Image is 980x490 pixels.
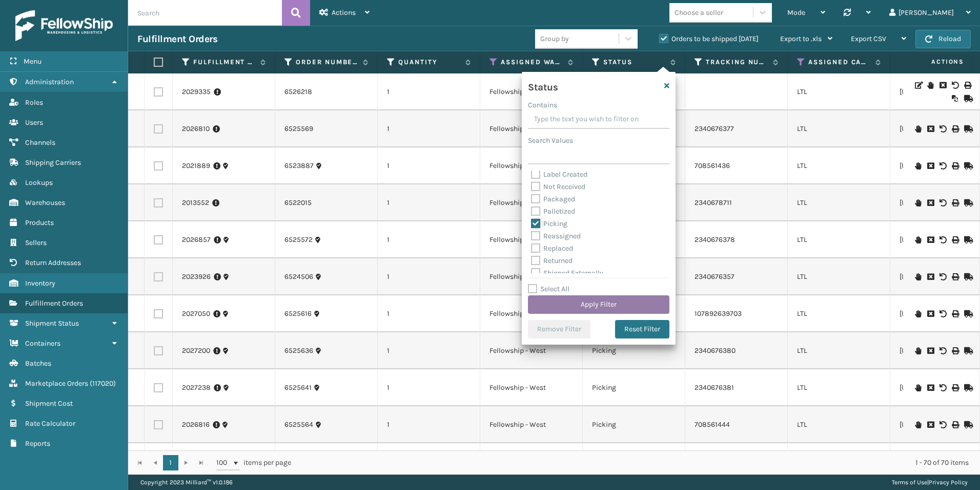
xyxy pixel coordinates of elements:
i: Void BOL [940,273,946,280]
a: 2027238 [182,383,211,393]
i: On Hold [915,236,921,243]
i: Print BOL [952,347,958,354]
span: Rate Calculator [25,419,75,428]
label: Quantity [398,58,460,67]
td: 1 [378,443,480,480]
span: Batches [25,359,51,368]
a: 2026816 [182,420,210,430]
i: Print BOL [952,421,958,428]
td: 2340676380 [685,332,788,369]
td: LTL [788,443,890,480]
td: 1 [378,258,480,295]
td: 1 [378,73,480,110]
i: Cancel Fulfillment Order [927,384,933,391]
td: Fellowship - West [480,73,583,110]
i: On Hold [915,347,921,354]
i: Mark as Shipped [964,310,970,317]
span: Return Addresses [25,258,81,267]
span: 100 [216,458,232,468]
span: Roles [25,98,43,107]
button: Remove Filter [528,320,590,338]
a: Terms of Use [892,479,927,486]
i: On Hold [915,162,921,169]
i: Mark as Shipped [964,199,970,206]
span: Products [25,218,54,227]
i: Void BOL [940,421,946,428]
td: 1 [378,147,480,184]
td: LTL [788,221,890,258]
i: Mark as Shipped [964,95,970,102]
label: Select All [528,285,569,293]
td: 2340678711 [685,184,788,221]
h4: Status [528,78,558,93]
td: Fellowship - West [480,221,583,258]
a: 6525616 [284,309,312,319]
i: Print BOL [952,199,958,206]
i: Mark as Shipped [964,347,970,354]
td: LTL [788,406,890,443]
a: 6525641 [284,383,312,393]
i: Void BOL [940,236,946,243]
i: Reoptimize [952,95,958,102]
td: LTL [788,258,890,295]
i: On Hold [915,310,921,317]
label: Assigned Carrier Service [808,58,870,67]
label: Shipped Externally [531,269,603,277]
td: 2340676377 [685,110,788,147]
span: Actions [332,8,356,17]
span: Shipment Status [25,319,79,328]
td: Fellowship - West [480,332,583,369]
td: 1 [378,295,480,332]
label: Order Number [296,58,358,67]
span: Lookups [25,178,53,187]
a: 2021889 [182,161,210,171]
a: 2026810 [182,124,210,134]
td: 1 [378,221,480,258]
p: Copyright 2023 Milliard™ v 1.0.186 [140,475,233,490]
i: On Hold [915,421,921,428]
td: Fellowship - West [480,369,583,406]
i: Void BOL [952,82,958,89]
span: Channels [25,138,55,147]
label: Palletized [531,207,575,216]
td: Fellowship - West [480,406,583,443]
a: 2029335 [182,87,211,97]
a: 2026857 [182,235,211,245]
i: On Hold [915,273,921,280]
a: 6526218 [284,87,312,97]
label: Orders to be shipped [DATE] [659,34,759,43]
td: 1 [378,332,480,369]
label: Packaged [531,195,575,203]
div: Choose a seller [675,7,723,18]
div: 1 - 70 of 70 items [305,458,969,468]
span: Mode [787,8,805,17]
span: Reports [25,439,50,448]
a: 6525572 [284,235,313,245]
td: LTL [788,332,890,369]
i: Cancel Fulfillment Order [927,236,933,243]
td: 708561451 [685,443,788,480]
span: Containers [25,339,60,348]
i: Void BOL [940,310,946,317]
i: On Hold [915,199,921,206]
span: Warehouses [25,198,65,207]
span: Actions [899,53,970,70]
i: On Hold [915,125,921,133]
i: Print BOL [952,236,958,243]
label: Reassigned [531,232,581,240]
label: Replaced [531,244,573,253]
i: Print BOL [952,310,958,317]
label: Assigned Warehouse [501,58,563,67]
i: Void BOL [940,347,946,354]
i: Edit [915,82,921,89]
a: 6524506 [284,272,313,282]
i: Mark as Shipped [964,273,970,280]
td: Picking [583,332,685,369]
i: Cancel Fulfillment Order [927,199,933,206]
label: Picking [531,219,567,228]
label: Contains [528,100,557,110]
button: Reload [915,30,971,48]
td: Fellowship - West [480,110,583,147]
label: Tracking Number [706,58,768,67]
input: Type the text you wish to filter on [528,110,669,129]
